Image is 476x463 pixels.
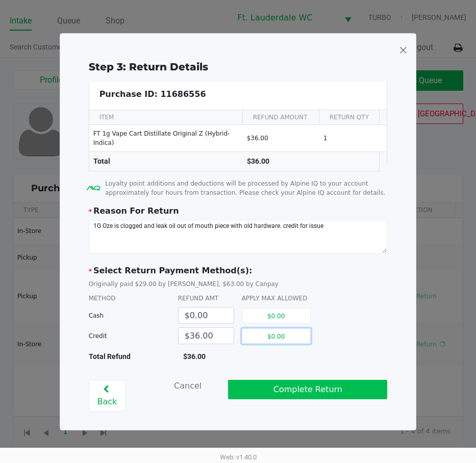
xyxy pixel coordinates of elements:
[99,88,206,100] p: Purchase ID: 11686556
[89,351,178,362] div: Total Refund
[93,157,110,165] span: Total
[242,294,318,303] div: APPLY MAX ALLOWED
[89,265,388,277] span: Select Return Payment Method(s):
[178,294,242,303] div: REFUND AMT
[183,351,213,362] div: $36.00
[89,294,178,303] div: METHOD
[247,157,269,165] span: $36.00
[220,453,257,461] span: Web: v1.40.0
[89,61,208,73] span: Step 3: Return Details
[242,125,319,151] td: $36.00
[89,205,388,217] div: Reason For Return
[89,110,387,171] div: Data table
[242,110,319,125] th: REFUND AMOUNT
[89,279,388,289] span: Originally paid $29.00 by [PERSON_NAME], $63.00 by Canpay
[174,380,202,392] button: Cancel
[89,125,242,151] td: FT 1g Vape Cart Distillate Original Z (Hybrid-Indica)
[242,308,311,323] button: $0.00
[89,380,126,411] button: Back
[89,305,178,326] div: Cash
[242,328,311,344] button: $0.00
[319,125,395,151] td: 1
[89,326,178,346] div: Credit
[105,179,387,197] span: Loyalty point additions and deductions will be processed by Alpine IQ to your account approximate...
[89,110,242,125] th: ITEM
[228,380,387,399] button: Complete Return
[319,110,395,125] th: RETURN QTY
